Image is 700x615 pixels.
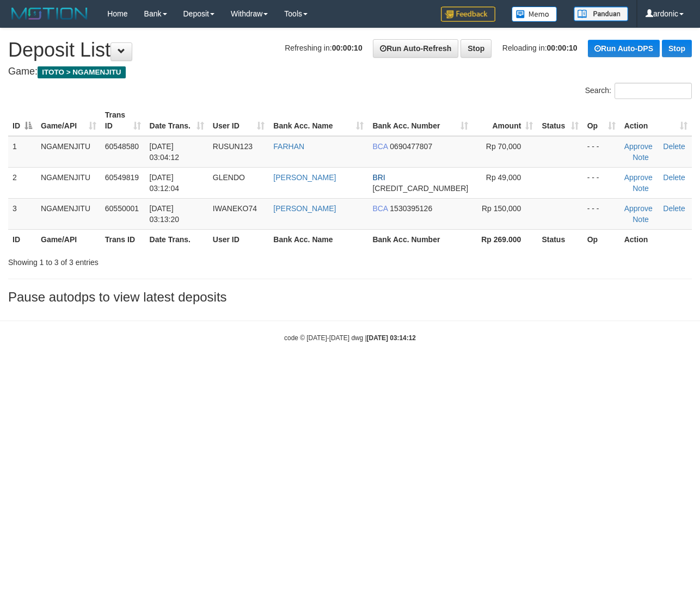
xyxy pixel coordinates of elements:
a: Stop [460,39,492,58]
a: Stop [662,40,692,57]
a: Approve [624,173,653,182]
a: Run Auto-DPS [588,40,660,57]
a: FARHAN [273,142,304,151]
a: Run Auto-Refresh [373,39,458,58]
td: 2 [8,167,36,198]
td: - - - [583,198,620,229]
th: Op [583,229,620,249]
th: Status: activate to sort column ascending [537,105,582,136]
a: Delete [663,142,685,151]
td: 3 [8,198,36,229]
th: ID: activate to sort column descending [8,105,36,136]
a: Note [633,215,649,224]
a: Approve [624,204,653,213]
a: Note [633,153,649,162]
span: Rp 150,000 [482,204,521,213]
td: - - - [583,167,620,198]
input: Search: [615,83,692,99]
h1: Deposit List [8,39,692,61]
span: 60550001 [105,204,139,213]
th: Bank Acc. Name: activate to sort column ascending [269,105,368,136]
th: Action: activate to sort column ascending [620,105,692,136]
th: Action [620,229,692,249]
th: Trans ID: activate to sort column ascending [101,105,145,136]
th: Bank Acc. Number [368,229,472,249]
img: panduan.png [574,7,628,21]
td: - - - [583,136,620,168]
span: Copy 1530395126 to clipboard [390,204,432,213]
th: User ID [208,229,269,249]
strong: 00:00:10 [332,44,363,52]
th: Rp 269.000 [472,229,537,249]
span: BRI [372,173,385,182]
th: Status [537,229,582,249]
img: Button%20Memo.svg [512,7,557,22]
img: Feedback.jpg [441,7,495,22]
span: [DATE] 03:12:04 [150,173,180,193]
strong: 00:00:10 [547,44,578,52]
label: Search: [585,83,692,99]
td: NGAMENJITU [36,167,101,198]
span: Rp 49,000 [486,173,521,182]
th: Date Trans. [145,229,208,249]
span: Refreshing in: [285,44,362,52]
span: [DATE] 03:04:12 [150,142,180,162]
a: Note [633,184,649,193]
a: Delete [663,173,685,182]
a: Delete [663,204,685,213]
th: Game/API [36,229,101,249]
td: NGAMENJITU [36,136,101,168]
th: Amount: activate to sort column ascending [472,105,537,136]
span: ITOTO > NGAMENJITU [38,66,126,78]
h4: Game: [8,66,692,77]
span: GLENDO [213,173,245,182]
span: 60548580 [105,142,139,151]
th: Game/API: activate to sort column ascending [36,105,101,136]
th: Op: activate to sort column ascending [583,105,620,136]
a: [PERSON_NAME] [273,173,336,182]
img: MOTION_logo.png [8,5,91,22]
th: Bank Acc. Number: activate to sort column ascending [368,105,472,136]
th: Trans ID [101,229,145,249]
th: User ID: activate to sort column ascending [208,105,269,136]
h3: Pause autodps to view latest deposits [8,290,692,304]
span: RUSUN123 [213,142,253,151]
strong: [DATE] 03:14:12 [367,334,416,342]
th: Bank Acc. Name [269,229,368,249]
th: ID [8,229,36,249]
td: 1 [8,136,36,168]
a: [PERSON_NAME] [273,204,336,213]
span: BCA [372,204,388,213]
a: Approve [624,142,653,151]
div: Showing 1 to 3 of 3 entries [8,253,284,268]
th: Date Trans.: activate to sort column ascending [145,105,208,136]
span: Reloading in: [502,44,578,52]
span: IWANEKO74 [213,204,257,213]
span: Rp 70,000 [486,142,521,151]
span: Copy 0690477807 to clipboard [390,142,432,151]
td: NGAMENJITU [36,198,101,229]
small: code © [DATE]-[DATE] dwg | [284,334,416,342]
span: Copy 122001014855507 to clipboard [372,184,468,193]
span: [DATE] 03:13:20 [150,204,180,224]
span: 60549819 [105,173,139,182]
span: BCA [372,142,388,151]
